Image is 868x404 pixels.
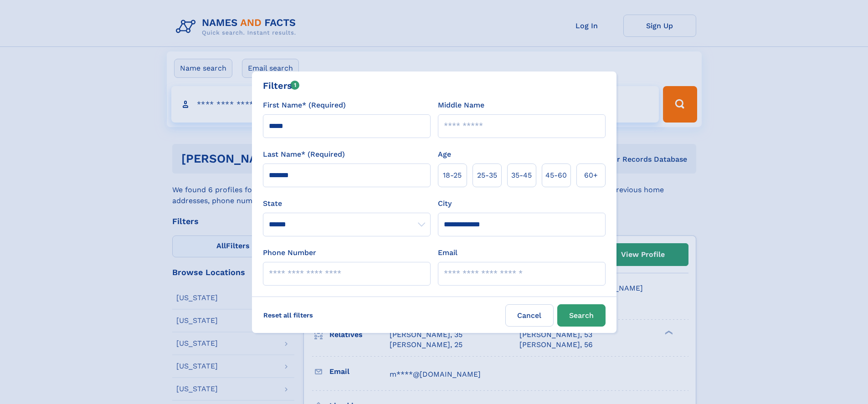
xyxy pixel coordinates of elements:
[263,100,346,111] label: First Name* (Required)
[438,198,452,209] label: City
[263,79,300,92] div: Filters
[477,170,497,181] span: 25‑35
[263,247,316,258] label: Phone Number
[438,149,451,160] label: Age
[557,304,606,327] button: Search
[257,304,319,326] label: Reset all filters
[263,149,345,160] label: Last Name* (Required)
[263,198,431,209] label: State
[505,304,554,327] label: Cancel
[545,170,567,181] span: 45‑60
[438,247,457,258] label: Email
[443,170,462,181] span: 18‑25
[511,170,532,181] span: 35‑45
[438,100,484,111] label: Middle Name
[584,170,598,181] span: 60+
